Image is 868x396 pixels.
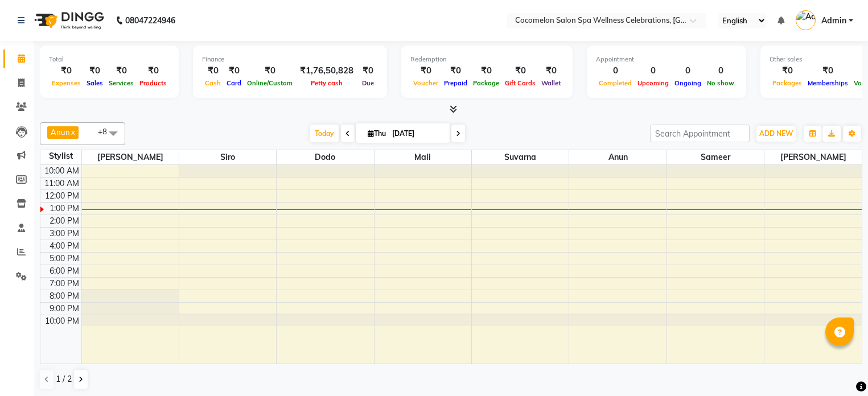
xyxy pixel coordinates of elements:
[82,150,179,164] span: [PERSON_NAME]
[410,64,441,77] div: ₹0
[137,79,170,87] span: Products
[202,79,224,87] span: Cash
[569,150,666,164] span: Anun
[375,150,471,164] span: Mali
[42,178,81,189] div: 11:00 AM
[29,5,107,36] img: logo
[224,64,244,77] div: ₹0
[98,127,116,136] span: +8
[672,64,704,77] div: 0
[635,64,672,77] div: 0
[244,79,295,87] span: Online/Custom
[47,228,81,240] div: 3:00 PM
[596,79,635,87] span: Completed
[47,215,81,227] div: 2:00 PM
[106,64,137,77] div: ₹0
[502,79,538,87] span: Gift Cards
[596,55,737,64] div: Appointment
[796,10,816,30] img: Admin
[770,79,805,87] span: Packages
[667,150,764,164] span: Sameer
[277,150,373,164] span: Dodo
[756,126,796,142] button: ADD NEW
[47,290,81,302] div: 8:00 PM
[359,79,377,87] span: Due
[410,79,441,87] span: Voucher
[596,64,635,77] div: 0
[42,165,81,177] div: 10:00 AM
[244,64,295,77] div: ₹0
[770,64,805,77] div: ₹0
[704,64,737,77] div: 0
[764,150,862,164] span: [PERSON_NAME]
[47,265,81,277] div: 6:00 PM
[538,64,563,77] div: ₹0
[47,253,81,265] div: 5:00 PM
[820,350,857,385] iframe: chat widget
[759,129,793,138] span: ADD NEW
[84,79,106,87] span: Sales
[470,79,502,87] span: Package
[805,79,851,87] span: Memberships
[49,79,84,87] span: Expenses
[805,64,851,77] div: ₹0
[410,55,563,64] div: Redemption
[47,278,81,290] div: 7:00 PM
[43,190,81,202] div: 12:00 PM
[49,55,170,64] div: Total
[672,79,704,87] span: Ongoing
[295,64,358,77] div: ₹1,76,50,828
[137,64,170,77] div: ₹0
[224,79,244,87] span: Card
[308,79,345,87] span: Petty cash
[821,15,846,27] span: Admin
[358,64,378,77] div: ₹0
[635,79,672,87] span: Upcoming
[106,79,137,87] span: Services
[125,5,175,36] b: 08047224946
[704,79,737,87] span: No show
[40,150,81,162] div: Stylist
[179,150,276,164] span: Siro
[70,127,75,137] a: x
[472,150,569,164] span: Suvarna
[47,203,81,214] div: 1:00 PM
[389,125,446,142] input: 2025-09-04
[56,373,72,385] span: 1 / 2
[43,315,81,327] div: 10:00 PM
[47,240,81,252] div: 4:00 PM
[470,64,502,77] div: ₹0
[84,64,106,77] div: ₹0
[650,125,750,142] input: Search Appointment
[441,64,470,77] div: ₹0
[202,55,378,64] div: Finance
[47,303,81,315] div: 9:00 PM
[202,64,224,77] div: ₹0
[51,127,70,137] span: Anun
[538,79,563,87] span: Wallet
[502,64,538,77] div: ₹0
[441,79,470,87] span: Prepaid
[310,125,339,142] span: Today
[365,129,389,138] span: Thu
[49,64,84,77] div: ₹0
